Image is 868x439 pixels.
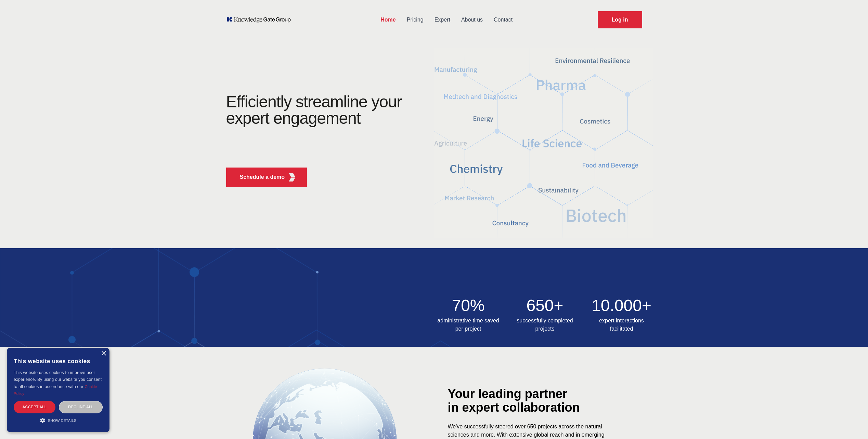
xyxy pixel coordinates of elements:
a: KOL Knowledge Platform: Talk to Key External Experts (KEE) [226,16,296,23]
button: Schedule a demoKGG Fifth Element RED [226,168,307,187]
h2: 650+ [511,297,579,314]
h3: successfully completed projects [511,317,579,333]
h3: administrative time saved per project [434,317,503,333]
div: Show details [14,417,103,424]
h1: Efficiently streamline your expert engagement [226,93,402,127]
a: Expert [429,11,456,29]
a: Pricing [401,11,429,29]
a: Home [375,11,401,29]
span: This website uses cookies to improve user experience. By using our website you consent to all coo... [14,370,102,389]
h2: 10.000+ [587,297,656,314]
iframe: Chat Widget [834,406,868,439]
a: Cookie Policy [14,385,97,396]
img: KGG Fifth Element RED [288,173,296,182]
a: Request Demo [598,11,642,28]
div: This website uses cookies [14,353,103,369]
h2: 70% [434,297,503,314]
div: Close [101,351,106,356]
div: Your leading partner in expert collaboration [448,387,639,414]
p: Schedule a demo [240,173,285,181]
h3: expert interactions facilitated [587,317,656,333]
span: Show details [48,418,77,423]
div: Accept all [14,401,55,413]
div: Decline all [59,401,103,413]
a: About us [456,11,488,29]
img: KGG Fifth Element RED [434,44,653,241]
a: Contact [488,11,518,29]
